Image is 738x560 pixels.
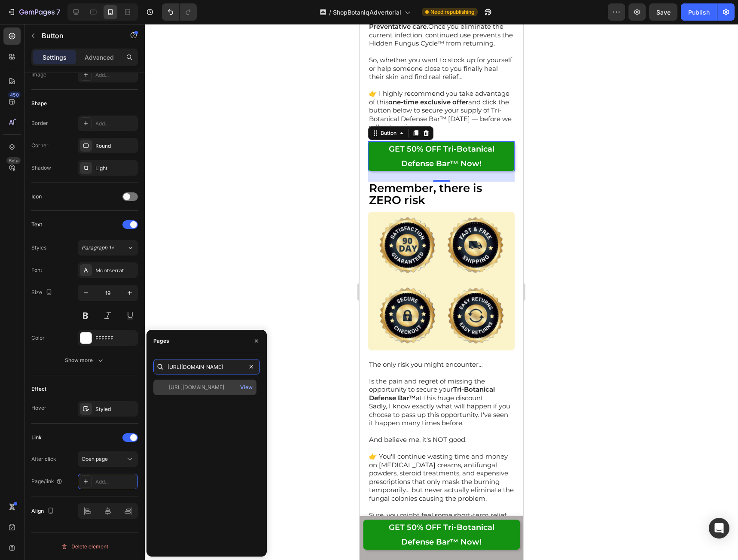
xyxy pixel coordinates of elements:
[649,3,677,21] button: Save
[95,71,136,79] div: Add...
[153,337,169,345] div: Pages
[9,336,154,345] p: The only risk you might encounter…
[42,30,115,41] p: Button
[240,381,253,393] button: View
[6,157,21,164] div: Beta
[31,505,56,517] div: Align
[9,117,155,147] button: <p><span style="font-size:18px;"><strong>GET 50% OFF Tri-Botanical Defense Bar™ Now!</strong></sp...
[31,119,48,127] div: Border
[31,193,42,201] div: Icon
[82,244,114,252] span: Paragraph 1*
[9,65,154,107] p: 👉 I highly recommend you take advantage of this and click the button below to secure your supply ...
[31,71,46,79] div: Image
[162,3,197,21] div: Undo/Redo
[9,411,154,420] p: And believe me, it's NOT good.
[31,455,56,463] div: After click
[56,7,60,17] p: 7
[31,287,54,298] div: Size
[9,487,154,504] p: Sure, you might feel some short-term relief here and there…
[82,456,108,462] span: Open page
[3,3,64,21] button: 7
[31,100,47,107] div: Shape
[153,359,260,374] input: Insert link or search
[61,542,108,552] div: Delete element
[333,8,401,17] span: ShopBotaniqAdvertorial
[9,188,155,326] img: gempages_579323754652369505-c137c0d8-d3b2-4048-b178-2342230eb48e.png
[95,478,136,486] div: Add...
[709,518,729,539] div: Open Intercom Messenger
[78,240,138,256] button: Paragraph 1*
[95,405,136,413] div: Styled
[31,244,46,252] div: Styles
[240,383,253,391] div: View
[29,74,109,82] strong: one-time exclusive offer
[31,221,42,228] div: Text
[169,383,224,391] div: [URL][DOMAIN_NAME]
[9,361,135,378] strong: Tri-Botanical Defense Bar™
[95,164,136,172] div: Light
[31,385,46,393] div: Effect
[95,335,136,342] div: FFFFFF
[31,334,45,342] div: Color
[31,478,63,485] div: Page/link
[681,3,717,21] button: Publish
[31,142,49,149] div: Corner
[95,142,136,150] div: Round
[688,8,710,17] div: Publish
[65,356,105,365] div: Show more
[95,120,136,128] div: Add...
[8,91,21,98] div: 450
[31,164,51,172] div: Shadow
[85,53,114,62] p: Advanced
[19,105,39,113] div: Button
[31,540,138,554] button: Delete element
[360,24,523,560] iframe: Design area
[9,353,154,378] p: Is the pain and regret of missing the opportunity to secure your at this huge discount.
[29,120,135,144] strong: GET 50% OFF Tri-Botanical Defense Bar™ Now!
[430,8,474,16] span: Need republishing
[9,378,154,403] p: Sadly, I know exactly what will happen if you choose to pass up this opportunity. I've seen it ha...
[78,451,138,467] button: Open page
[9,428,154,478] p: 👉 You'll continue wasting time and money on [MEDICAL_DATA] creams, antifungal powders, steroid tr...
[31,266,42,274] div: Font
[31,404,46,412] div: Hover
[31,353,138,368] button: Show more
[656,9,671,16] span: Save
[329,8,331,17] span: /
[95,267,136,274] div: Montserrat
[43,53,67,62] p: Settings
[9,32,154,57] p: So, whether you want to stock up for yourself or help someone close to you finally heal their ski...
[9,157,122,183] strong: Remember, there is ZERO risk
[31,434,42,441] div: Link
